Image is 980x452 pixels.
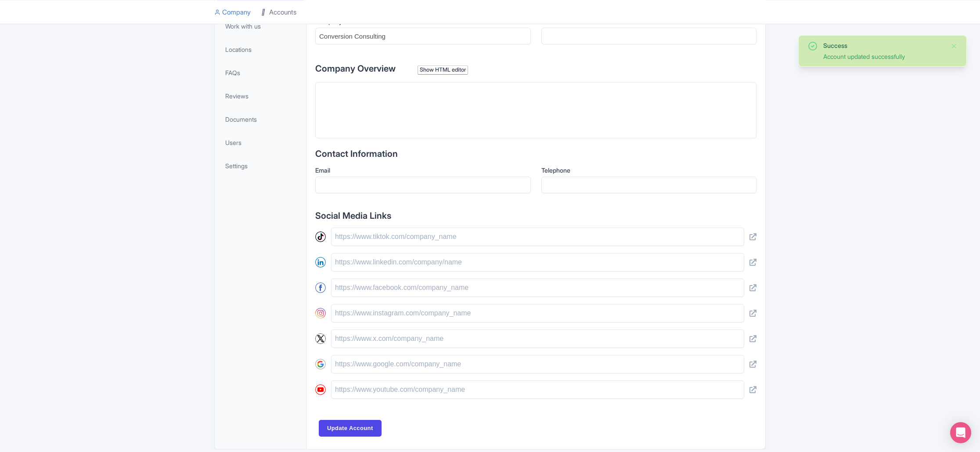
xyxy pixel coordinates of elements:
span: Settings [225,161,248,170]
span: Telephone [541,166,570,174]
div: Success [823,41,944,50]
span: Reviews [225,91,249,101]
div: Account updated successfully [823,52,944,61]
img: google-round-01-4c7ae292eccd65b64cc32667544fd5c1.svg [315,359,326,369]
a: Settings [216,156,304,176]
img: tiktok-round-01-ca200c7ba8d03f2cade56905edf8567d.svg [315,231,326,242]
span: Locations [225,45,252,54]
input: https://www.google.com/company_name [331,355,744,373]
a: Users [216,133,304,152]
span: Company Overview [315,63,396,74]
input: https://www.x.com/company_name [331,329,744,348]
img: linkedin-round-01-4bc9326eb20f8e88ec4be7e8773b84b7.svg [315,257,326,268]
input: https://www.youtube.com/company_name [331,380,744,399]
h2: Social Media Links [315,211,757,221]
input: https://www.tiktok.com/company_name [331,228,744,246]
span: Documents [225,115,257,124]
input: https://www.instagram.com/company_name [331,304,744,322]
a: Documents [216,109,304,129]
div: Open Intercom Messenger [950,422,971,443]
button: Close [951,41,958,51]
a: Locations [216,40,304,59]
span: Users [225,138,241,147]
span: Work with us [225,22,261,31]
a: Work with us [216,16,304,36]
span: FAQs [225,68,240,77]
a: FAQs [216,63,304,83]
img: instagram-round-01-d873700d03cfe9216e9fb2676c2aa726.svg [315,308,326,318]
input: Update Account [319,420,382,437]
img: x-round-01-2a040f8114114d748f4f633894d6978b.svg [315,333,326,344]
a: Reviews [216,86,304,106]
img: youtube-round-01-0acef599b0341403c37127b094ecd7da.svg [315,384,326,395]
input: https://www.linkedin.com/company/name [331,253,744,271]
div: Show HTML editor [418,65,468,75]
span: Email [315,166,330,174]
h2: Contact Information [315,149,757,159]
img: facebook-round-01-50ddc191f871d4ecdbe8252d2011563a.svg [315,282,326,293]
input: https://www.facebook.com/company_name [331,278,744,297]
